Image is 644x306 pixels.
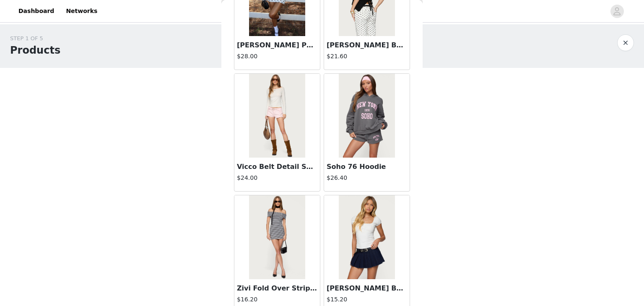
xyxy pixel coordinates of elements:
[327,295,407,304] h4: $15.20
[613,5,621,18] div: avatar
[10,43,60,58] h1: Products
[249,74,305,158] img: Vicco Belt Detail Shorts
[327,52,407,61] h4: $21.60
[249,195,305,279] img: Zivi Fold Over Striped Mini Dress
[339,74,395,158] img: Soho 76 Hoodie
[237,52,317,61] h4: $28.00
[10,34,60,43] div: STEP 1 OF 5
[237,295,317,304] h4: $16.20
[237,40,317,50] h3: [PERSON_NAME] Polka Dot Mini Skort
[327,283,407,293] h3: [PERSON_NAME] Bust Top
[237,174,317,182] h4: $24.00
[237,162,317,172] h3: Vicco Belt Detail Shorts
[339,195,395,279] img: Oleana Gathered Bust Top
[13,2,59,21] a: Dashboard
[327,162,407,172] h3: Soho 76 Hoodie
[61,2,102,21] a: Networks
[327,174,407,182] h4: $26.40
[237,283,317,293] h3: Zivi Fold Over Striped Mini Dress
[327,40,407,50] h3: [PERSON_NAME] Backless Crochet Halter Top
